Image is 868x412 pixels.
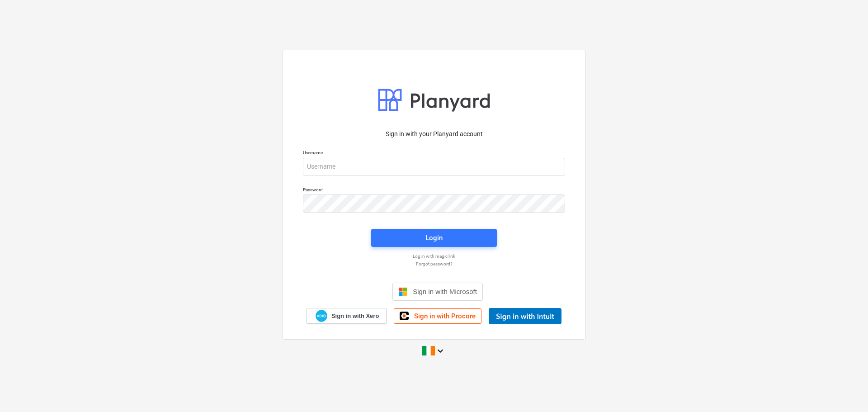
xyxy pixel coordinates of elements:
a: Sign in with Xero [307,308,387,324]
a: Log in with magic link [298,253,570,259]
p: Username [303,150,565,157]
input: Username [303,158,565,176]
span: Sign in with Xero [331,312,379,320]
span: Sign in with Microsoft [413,288,477,295]
i: keyboard_arrow_down [435,346,446,356]
div: Login [425,232,443,244]
p: Password [303,187,565,194]
a: Sign in with Procore [394,308,481,324]
button: Login [371,229,497,247]
a: Forgot password? [298,261,570,267]
img: Microsoft logo [398,287,407,296]
span: Sign in with Procore [414,312,476,320]
p: Sign in with your Planyard account [303,129,565,139]
img: Xero logo [316,310,327,322]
